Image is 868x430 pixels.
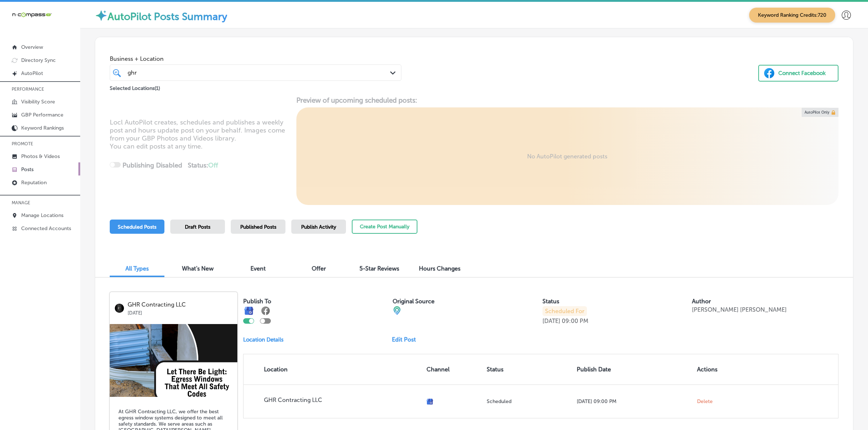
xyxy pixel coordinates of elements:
[778,68,826,79] div: Connect Facebook
[243,336,284,343] p: Location Details
[128,301,232,308] p: GHR Contracting LLC
[21,212,63,218] p: Manage Locations
[21,153,60,159] p: Photos & Videos
[574,354,694,384] th: Publish Date
[128,308,232,316] p: [DATE]
[692,306,787,313] p: [PERSON_NAME] [PERSON_NAME]
[21,180,47,186] p: Reputation
[264,397,421,403] p: GHR Contracting LLC
[240,224,276,230] span: Published Posts
[749,8,835,23] span: Keyword Ranking Credits: 720
[12,11,52,18] img: 660ab0bf-5cc7-4cb8-ba1c-48b5ae0f18e60NCTV_CLogo_TV_Black_-500x88.png
[182,265,214,272] span: What's New
[692,298,711,305] label: Author
[542,317,560,324] p: [DATE]
[21,166,34,173] p: Posts
[312,265,326,272] span: Offer
[352,220,417,234] button: Create Post Manually
[301,224,336,230] span: Publish Activity
[21,125,64,131] p: Keyword Rankings
[21,112,63,118] p: GBP Performance
[21,225,71,232] p: Connected Accounts
[110,324,237,397] img: 528e900d-9c9a-4551-b476-c1f5033030efGHR-Contracting-60-6.png
[697,398,713,405] span: Delete
[115,304,124,313] img: logo
[250,265,266,272] span: Event
[758,65,838,82] button: Connect Facebook
[542,306,587,316] p: Scheduled For
[694,354,742,384] th: Actions
[577,398,691,405] p: [DATE] 09:00 PM
[419,265,460,272] span: Hours Changes
[95,9,108,22] img: autopilot-icon
[110,55,401,62] span: Business + Location
[110,82,160,91] p: Selected Locations ( 1 )
[108,11,227,23] label: AutoPilot Posts Summary
[125,265,149,272] span: All Types
[21,44,43,50] p: Overview
[359,265,399,272] span: 5-Star Reviews
[118,224,156,230] span: Scheduled Posts
[562,317,588,324] p: 09:00 PM
[243,298,271,305] label: Publish To
[393,298,435,305] label: Original Source
[21,57,56,63] p: Directory Sync
[542,298,559,305] label: Status
[424,354,484,384] th: Channel
[244,354,424,384] th: Location
[392,336,422,343] a: Edit Post
[487,398,571,405] p: Scheduled
[393,306,401,315] img: cba84b02adce74ede1fb4a8549a95eca.png
[484,354,574,384] th: Status
[185,224,210,230] span: Draft Posts
[21,70,43,76] p: AutoPilot
[21,99,55,105] p: Visibility Score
